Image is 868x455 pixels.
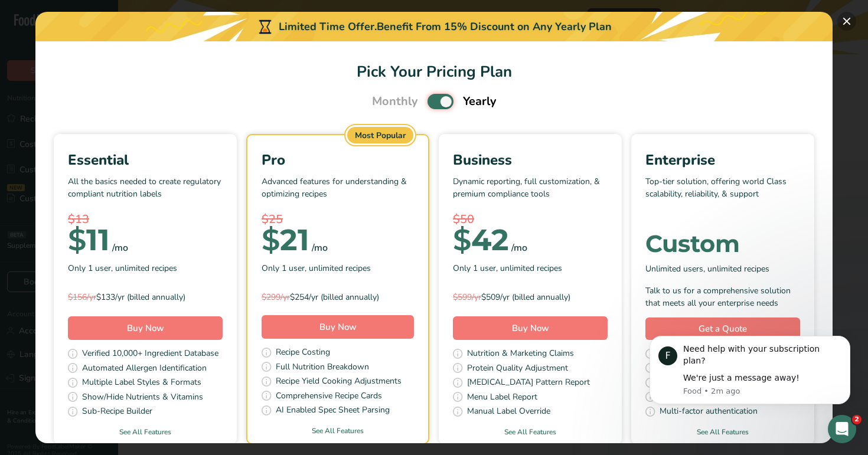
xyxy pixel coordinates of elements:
[82,347,218,362] span: Verified 10,000+ Ingredient Database
[645,232,800,256] div: Custom
[511,241,527,255] div: /mo
[50,60,818,83] h1: Pick Your Pricing Plan
[467,362,568,377] span: Protein Quality Adjustment
[82,405,152,420] span: Sub-Recipe Builder
[262,228,309,252] div: 21
[68,291,223,303] div: $133/yr (billed annually)
[453,211,608,228] div: $50
[439,427,622,437] a: See All Features
[68,262,177,274] span: Only 1 user, unlimited recipes
[262,149,414,171] div: Pro
[276,346,330,361] span: Recipe Costing
[645,149,800,171] div: Enterprise
[467,405,550,420] span: Manual Label Override
[467,347,574,362] span: Nutrition & Marketing Claims
[631,427,814,437] a: See All Features
[467,391,537,405] span: Menu Label Report
[377,19,612,35] div: Benefit From 15% Discount on Any Yearly Plan
[453,292,481,303] span: $599/yr
[82,376,201,391] span: Multiple Label Styles & Formats
[276,404,390,418] span: AI Enabled Spec Sheet Parsing
[247,425,428,436] a: See All Features
[699,322,747,336] span: Get a Quote
[453,175,608,211] p: Dynamic reporting, full customization, & premium compliance tools
[35,12,833,41] div: Limited Time Offer.
[276,389,382,404] span: Comprehensive Recipe Cards
[262,222,280,258] span: $
[319,321,357,333] span: Buy Now
[276,361,369,375] span: Full Nutrition Breakdown
[68,149,223,171] div: Essential
[276,375,402,389] span: Recipe Yield Cooking Adjustments
[645,175,800,211] p: Top-tier solution, offering world Class scalability, reliability, & support
[453,262,562,274] span: Only 1 user, unlimited recipes
[852,415,862,424] span: 2
[453,316,608,340] button: Buy Now
[68,211,223,228] div: $13
[632,330,868,423] iframe: Intercom notifications message
[453,222,471,258] span: $
[512,322,549,334] span: Buy Now
[453,291,608,303] div: $509/yr (billed annually)
[82,362,207,377] span: Automated Allergen Identification
[312,241,328,255] div: /mo
[68,222,86,258] span: $
[347,127,413,143] div: Most Popular
[463,93,497,110] span: Yearly
[68,175,223,211] p: All the basics needed to create regulatory compliant nutrition labels
[82,391,203,405] span: Show/Hide Nutrients & Vitamins
[54,427,237,437] a: See All Features
[262,175,414,211] p: Advanced features for understanding & optimizing recipes
[68,316,223,340] button: Buy Now
[112,241,128,255] div: /mo
[262,291,414,303] div: $254/yr (billed annually)
[68,292,96,303] span: $156/yr
[68,228,110,252] div: 11
[467,376,590,391] span: [MEDICAL_DATA] Pattern Report
[453,149,608,171] div: Business
[262,292,290,303] span: $299/yr
[828,415,856,443] iframe: Intercom live chat
[645,284,800,309] div: Talk to us for a comprehensive solution that meets all your enterprise needs
[372,93,418,110] span: Monthly
[645,263,769,275] span: Unlimited users, unlimited recipes
[262,211,414,228] div: $25
[262,262,371,274] span: Only 1 user, unlimited recipes
[262,315,414,339] button: Buy Now
[453,228,509,252] div: 42
[645,317,800,341] a: Get a Quote
[127,322,164,334] span: Buy Now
